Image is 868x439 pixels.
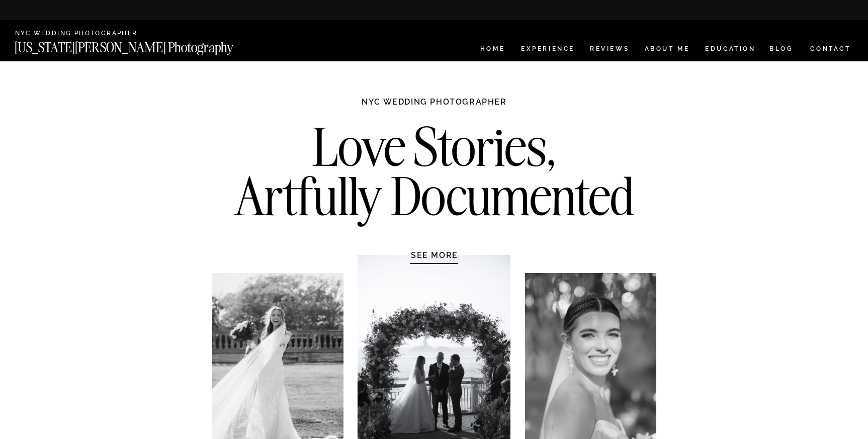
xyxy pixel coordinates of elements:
[521,46,574,54] a: Experience
[769,46,794,54] a: BLOG
[704,46,757,54] a: EDUCATION
[387,250,482,260] a: SEE MORE
[15,30,166,38] a: NYC Wedding Photographer
[478,46,507,54] a: HOME
[223,122,645,228] h2: Love Stories, Artfully Documented
[15,41,267,49] a: [US_STATE][PERSON_NAME] Photography
[644,46,690,54] a: ABOUT ME
[340,97,529,117] h1: NYC WEDDING PHOTOGRAPHER
[590,46,628,54] a: REVIEWS
[810,43,851,54] a: CONTACT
